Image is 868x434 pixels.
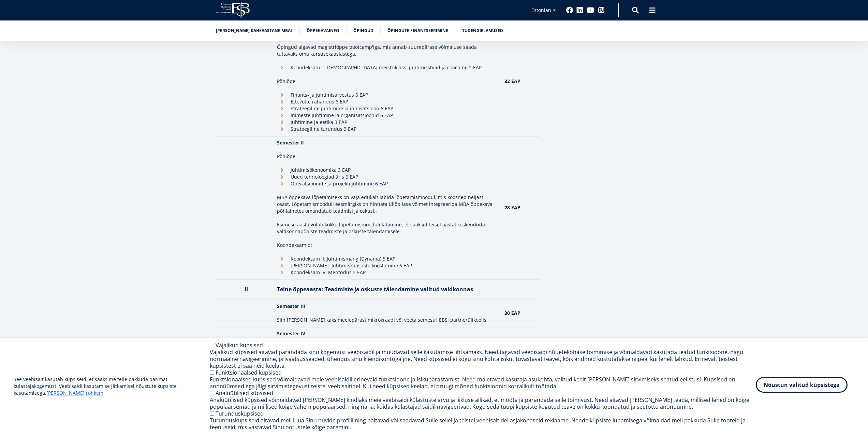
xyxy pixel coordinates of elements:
[277,139,304,146] strong: Semester II
[274,280,501,300] th: Teine õppeaasta: Teadmiste ja oskuste täiendamine valitud valdkonnas
[277,44,498,57] p: Õpingud algavad magistriõppe bootcamp'iga, mis annab suurepärase võimaluse saada tuttavaks oma ku...
[210,396,756,410] div: Analüütilised küpsised võimaldavad [PERSON_NAME] kindlaks meie veebisaidi külastuste arvu ja liik...
[277,153,498,160] p: Põhiõpe:
[576,7,583,14] a: Linkedin
[277,78,498,85] p: Põhiõpe:
[277,167,498,173] li: Juhtimisökonoomika 3 EAP
[162,0,193,6] span: Perekonnanimi
[277,126,498,132] li: Strateegiline turundus 3 EAP
[756,377,848,393] button: Nõustun valitud küpsistega
[277,92,498,98] li: Finants- ja juhtimisarvestus 6 EAP
[587,7,594,14] a: Youtube
[277,112,498,119] li: Inimeste juhtimine ja organisatsioonid 6 EAP
[2,85,6,89] input: Tehnoloogia ja innovatsiooni juhtimine (MBA)
[277,242,498,249] p: Koondeksamid:
[462,27,503,34] a: Tudengielamused
[277,255,498,262] li: Koondeksam II: Juhtimismäng (Dynama) 5 EAP
[216,27,293,34] a: [PERSON_NAME] kaheaastane MBA?
[216,341,263,349] label: Vajalikud küpsised
[277,303,306,309] strong: Semester III
[2,67,6,72] input: Üheaastane eestikeelne MBA
[210,376,756,390] div: Funktsionaalsed küpsised võimaldavad meie veebisaidil erinevaid funktsioone ja isikupärastamist. ...
[277,317,498,323] p: Siin [PERSON_NAME] kaks meelepärast mikrokraadi või veeta semestri EBSi partnerülikoolis.
[277,330,305,337] strong: Semester IV
[2,76,6,81] input: Kaheaastane MBA
[504,78,520,84] strong: 32 EAP
[504,337,520,344] strong: 30 EAP
[8,67,67,73] span: Üheaastane eestikeelne MBA
[277,262,498,269] li: [PERSON_NAME]: Juhtimiskaasuste koostamine 6 EAP
[277,221,498,235] p: Esimese aasta võtab kokku lõpetamismooduli läbimine, et saaksid teisel aastal keskenduda valdkonn...
[504,310,520,316] strong: 30 EAP
[566,7,573,14] a: Facebook
[8,85,100,91] span: Tehnoloogia ja innovatsiooni juhtimine (MBA)
[210,417,756,431] div: Turundusküpsiseid aitavad meil luua Sinu huvide profiili ning näitavad või saadavad Sulle sellel ...
[46,390,103,396] a: [PERSON_NAME] rohkem
[277,105,498,112] li: Strateegiline juhtimine ja innovatsioon 6 EAP
[598,7,605,14] a: Instagram
[216,410,264,417] label: Turundusküpsised
[210,349,756,369] div: Vajalikud küpsised aitavad parandada sinu kogemust veebisaidil ja muudavad selle kasutamise lihts...
[307,27,339,34] a: Õppekavainfo
[504,204,520,211] strong: 28 EAP
[216,280,274,300] th: II
[8,76,45,82] span: Kaheaastane MBA
[216,369,282,376] label: Funktsionaalsed küpsised
[277,269,498,276] li: Koondeksam IV: Mentorlus 2 EAP
[277,64,498,71] li: Koondeksam I: [DEMOGRAPHIC_DATA] meistriklass: juhtimisstiilid ja coaching 2 EAP
[353,27,373,34] a: Õpingud
[277,98,498,105] li: Ettevõtte rahandus 6 EAP
[216,389,273,397] label: Analüütilised küpsised
[277,180,498,187] li: Operatsioonide ja projekti juhtimine 6 EAP
[387,27,448,34] a: Õpingute finantseerimine
[277,194,498,214] p: MBA õppekava lõpetamiseks on vaja edukalt läbida lõpetamismoodul, mis koosneb neljast osast. Lõpe...
[14,376,210,396] p: See veebisait kasutab küpsiseid, et saaksime teile pakkuda parimat külastajakogemust. Veebisaidi ...
[277,119,498,126] li: Juhtimine ja eetika 3 EAP
[277,173,498,180] li: Uued tehnoloogiad äris 6 EAP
